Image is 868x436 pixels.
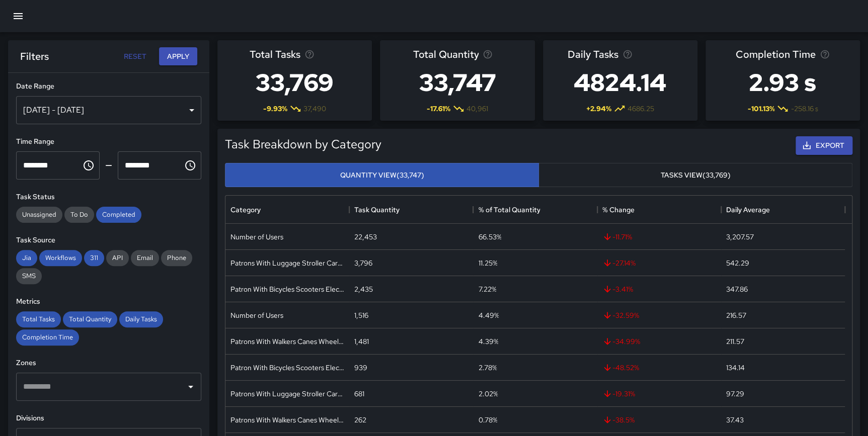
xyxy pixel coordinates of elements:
[354,258,372,268] div: 3,796
[726,389,744,399] div: 97.29
[230,310,283,320] div: Number of Users
[230,258,344,268] div: Patrons With Luggage Stroller Carts Wagons
[473,196,597,224] div: % of Total Quantity
[602,310,639,320] span: -32.59 %
[726,196,770,224] div: Daily Average
[478,258,497,268] div: 11.25%
[602,284,633,294] span: -3.41 %
[478,389,498,399] div: 2.02%
[16,253,37,262] span: Jia
[225,196,349,224] div: Category
[119,47,151,66] button: Reset
[16,207,62,223] div: Unassigned
[413,46,479,62] span: Total Quantity
[478,336,498,346] div: 4.39%
[263,104,287,114] span: -9.93 %
[250,62,340,103] h3: 33,769
[16,268,42,284] div: SMS
[602,258,636,268] span: -27.14 %
[602,389,635,399] span: -19.31 %
[16,235,201,246] h6: Task Source
[354,196,400,224] div: Task Quantity
[16,210,62,219] span: Unassigned
[791,104,818,114] span: -258.16 s
[726,258,749,268] div: 542.29
[39,250,82,266] div: Workflows
[736,46,816,62] span: Completion Time
[304,49,314,59] svg: Total number of tasks in the selected period, compared to the previous period.
[39,253,82,262] span: Workflows
[602,232,632,242] span: -11.71 %
[16,315,61,323] span: Total Tasks
[131,250,159,266] div: Email
[106,250,129,266] div: API
[354,336,369,346] div: 1,481
[159,47,197,66] button: Apply
[16,358,201,369] h6: Zones
[16,96,201,124] div: [DATE] - [DATE]
[602,415,635,425] span: -38.5 %
[20,48,49,64] h6: Filters
[303,104,326,114] span: 37,490
[478,363,497,373] div: 2.78%
[106,253,129,262] span: API
[413,62,502,103] h3: 33,747
[726,284,748,294] div: 347.86
[64,210,94,219] span: To Do
[602,336,640,346] span: -34.99 %
[161,253,192,262] span: Phone
[16,272,42,280] span: SMS
[230,415,344,425] div: Patrons With Walkers Canes Wheelchair
[16,81,201,92] h6: Date Range
[602,363,639,373] span: -48.52 %
[721,196,845,224] div: Daily Average
[119,311,163,327] div: Daily Tasks
[354,232,377,242] div: 22,453
[568,46,618,62] span: Daily Tasks
[16,311,61,327] div: Total Tasks
[354,310,368,320] div: 1,516
[16,413,201,424] h6: Divisions
[538,163,852,188] button: Tasks View(33,769)
[230,363,344,373] div: Patron With Bicycles Scooters Electric Scooters
[427,104,450,114] span: -17.61 %
[230,196,261,224] div: Category
[63,311,117,327] div: Total Quantity
[820,49,830,59] svg: Average time taken to complete tasks in the selected period, compared to the previous period.
[184,380,198,394] button: Open
[354,363,367,373] div: 939
[16,333,79,341] span: Completion Time
[16,329,79,345] div: Completion Time
[478,415,497,425] div: 0.78%
[726,415,744,425] div: 37.43
[16,250,37,266] div: Jia
[726,310,746,320] div: 216.57
[349,196,473,224] div: Task Quantity
[78,155,99,176] button: Choose time, selected time is 12:00 AM
[161,250,192,266] div: Phone
[230,336,344,346] div: Patrons With Walkers Canes Wheelchair
[726,232,754,242] div: 3,207.57
[726,336,744,346] div: 211.57
[622,49,633,59] svg: Average number of tasks per day in the selected period, compared to the previous period.
[180,155,200,176] button: Choose time, selected time is 11:59 PM
[478,284,496,294] div: 7.22%
[84,250,104,266] div: 311
[230,232,283,242] div: Number of Users
[597,196,721,224] div: % Change
[586,104,611,114] span: + 2.94 %
[230,284,344,294] div: Patron With Bicycles Scooters Electric Scooters
[16,136,201,147] h6: Time Range
[230,389,344,399] div: Patrons With Luggage Stroller Carts Wagons
[478,196,540,224] div: % of Total Quantity
[602,196,635,224] div: % Change
[84,253,104,262] span: 311
[354,415,366,425] div: 262
[250,46,300,62] span: Total Tasks
[119,315,163,323] span: Daily Tasks
[96,210,141,219] span: Completed
[354,389,364,399] div: 681
[483,49,493,59] svg: Total task quantity in the selected period, compared to the previous period.
[478,232,501,242] div: 66.53%
[63,315,117,323] span: Total Quantity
